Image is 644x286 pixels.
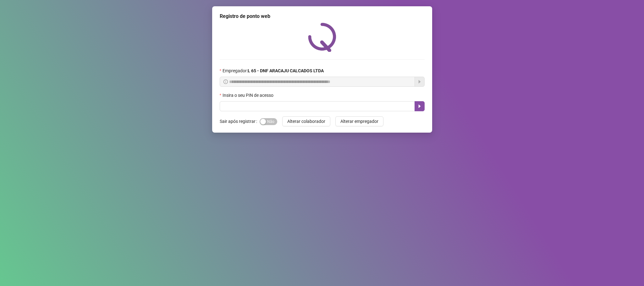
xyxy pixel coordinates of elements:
strong: L 65 - DNF ARACAJU CALCADOS LTDA [248,68,324,73]
span: caret-right [417,104,422,109]
button: Alterar colaborador [282,116,330,126]
button: Alterar empregador [335,116,383,126]
span: Alterar empregador [340,118,378,125]
label: Insira o seu PIN de acesso [220,92,278,99]
div: Registro de ponto web [220,13,425,20]
span: info-circle [223,80,228,84]
span: Alterar colaborador [287,118,325,125]
span: Empregador : [223,67,324,74]
img: QRPoint [308,23,336,52]
label: Sair após registrar [220,116,260,126]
